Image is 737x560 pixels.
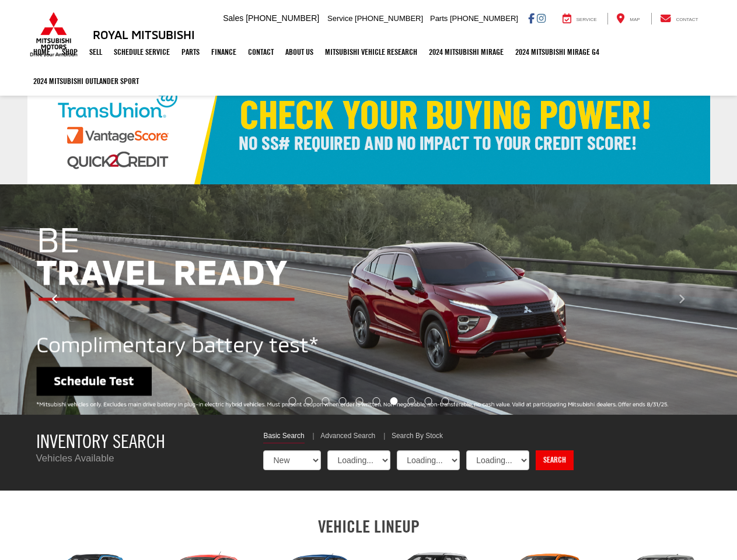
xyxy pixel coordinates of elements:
[537,13,546,23] a: Instagram: Click to visit our Instagram page
[108,37,176,66] a: Schedule Service: Opens in a new tab
[450,14,518,23] span: [PHONE_NUMBER]
[536,450,574,470] a: Search
[205,37,242,66] a: Finance
[320,431,375,443] a: Advanced Search
[466,450,529,470] select: Choose Model from the dropdown
[607,13,648,24] a: Map
[27,37,56,66] a: Home
[263,431,304,443] a: Basic Search
[355,14,423,23] span: [PHONE_NUMBER]
[319,37,423,66] a: Mitsubishi Vehicle Research
[280,37,319,66] a: About Us
[176,37,205,66] a: Parts: Opens in a new tab
[630,17,640,22] span: Map
[27,66,145,96] a: 2024 Mitsubishi Outlander SPORT
[397,450,460,470] select: Choose Make from the dropdown
[577,17,597,22] span: Service
[423,37,509,66] a: 2024 Mitsubishi Mirage
[676,17,698,22] span: Contact
[56,37,83,66] a: Shop
[554,13,606,24] a: Service
[509,37,605,66] a: 2024 Mitsubishi Mirage G4
[528,13,535,23] a: Facebook: Click to visit our Facebook page
[36,431,246,452] h3: Inventory Search
[27,68,710,184] img: Check Your Buying Power
[36,452,246,466] p: Vehicles Available
[392,431,443,443] a: Search By Stock
[327,14,352,23] span: Service
[27,517,710,536] h2: VEHICLE LINEUP
[327,450,390,470] select: Choose Year from the dropdown
[246,13,319,23] span: [PHONE_NUMBER]
[223,13,243,23] span: Sales
[242,37,280,66] a: Contact
[627,208,737,391] button: Click to view next picture.
[27,12,80,57] img: Mitsubishi
[651,13,707,24] a: Contact
[83,37,108,66] a: Sell
[93,28,195,41] h3: Royal Mitsubishi
[263,450,321,470] select: Choose Vehicle Condition from the dropdown
[430,14,448,23] span: Parts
